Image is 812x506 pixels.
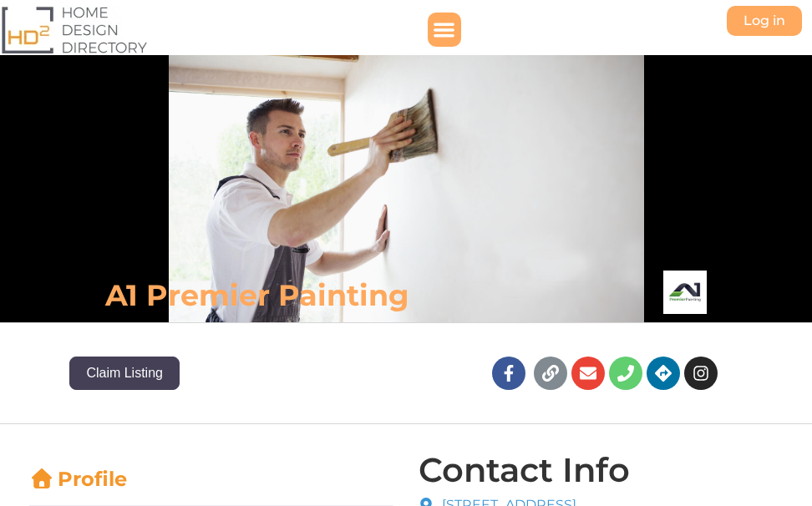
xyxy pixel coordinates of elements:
[419,453,630,487] h4: Contact Info
[727,6,802,36] a: Log in
[428,13,462,47] div: Menu Toggle
[29,467,127,491] a: Profile
[743,14,785,28] span: Log in
[105,276,525,314] h6: A1 Premier Painting
[69,357,180,390] button: Claim Listing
